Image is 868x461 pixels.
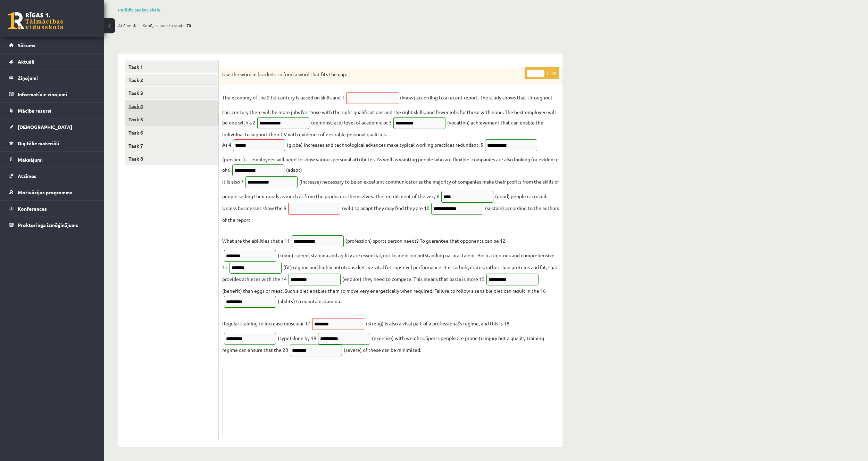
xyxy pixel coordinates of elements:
[9,37,95,53] a: Sākums
[125,74,218,87] a: Task 2
[125,113,218,126] a: Task 5
[143,20,185,31] span: Kopējais punktu skaits:
[125,100,218,113] a: Task 4
[18,189,73,195] span: Motivācijas programma
[186,20,191,31] span: 73
[222,92,559,356] fieldset: (know) according to a recent report. The study shows that throughout this century there will be m...
[9,152,95,168] a: Maksājumi
[9,54,95,70] a: Aktuāli
[222,71,524,78] p: Use the word in brackets to form a word that fits the gap.
[18,107,51,114] span: Mācību resursi
[125,87,218,99] a: Task 3
[18,124,72,130] span: [DEMOGRAPHIC_DATA]
[9,103,95,119] a: Mācību resursi
[222,225,290,246] p: What are the abilities that a 11
[133,20,136,31] span: 8
[125,152,218,165] a: Task 8
[18,70,95,86] legend: Ziņojumi
[118,20,132,31] span: Atzīme:
[125,139,218,152] a: Task 7
[18,222,78,228] span: Proktoringa izmēģinājums
[222,308,310,329] p: Regular training to increase muscular 17
[118,7,160,13] a: Parādīt punktu skalu
[125,60,218,73] a: Task 1
[18,173,36,179] span: Atzīmes
[9,184,95,200] a: Motivācijas programma
[9,168,95,184] a: Atzīmes
[18,58,34,65] span: Aktuāli
[222,92,344,103] p: The economy of the 21st century is based on skills and 1
[18,86,95,102] legend: Informatīvie ziņojumi
[18,42,35,48] span: Sākums
[9,70,95,86] a: Ziņojumi
[18,205,47,212] span: Konferences
[9,119,95,135] a: [DEMOGRAPHIC_DATA]
[222,139,231,150] p: As 4
[9,217,95,233] a: Proktoringa izmēģinājums
[222,176,244,187] p: It is also 7
[9,86,95,102] a: Informatīvie ziņojumi
[9,135,95,151] a: Digitālie materiāli
[18,140,59,146] span: Digitālie materiāli
[18,152,95,168] legend: Maksājumi
[8,12,63,30] a: Rīgas 1. Tālmācības vidusskola
[525,67,559,79] p: / 20p
[125,126,218,139] a: Task 6
[9,201,95,217] a: Konferences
